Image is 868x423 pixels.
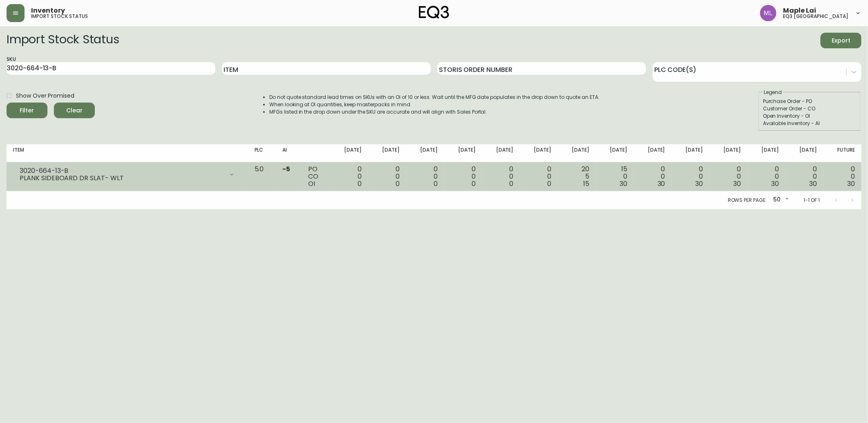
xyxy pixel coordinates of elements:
span: 0 [358,179,362,188]
div: 20 5 [564,166,589,188]
th: [DATE] [520,144,558,162]
div: 3020-664-13-B [20,167,224,175]
th: Item [7,144,248,162]
span: OI [308,179,315,188]
div: Open Inventory - OI [763,112,856,120]
legend: Legend [763,89,783,96]
span: 30 [809,179,817,188]
span: -5 [282,164,290,174]
div: 0 0 [451,166,476,188]
span: 30 [733,179,741,188]
h2: Import Stock Status [7,33,119,48]
span: 30 [696,179,703,188]
div: Customer Order - CO [763,105,856,112]
span: Maple Lai [783,7,816,14]
div: 0 0 [489,166,514,188]
th: [DATE] [406,144,444,162]
th: [DATE] [331,144,369,162]
span: 30 [771,179,779,188]
div: Purchase Order - PO [763,98,856,105]
td: 5.0 [248,162,276,191]
span: 0 [510,179,514,188]
th: [DATE] [785,144,823,162]
span: Show Over Promised [16,92,74,100]
th: [DATE] [747,144,785,162]
div: 0 0 [754,166,779,188]
div: PLANK SIDEBOARD DR SLAT- WLT [20,175,224,182]
span: Clear [60,105,88,116]
li: When looking at OI quantities, keep masterpacks in mind. [269,101,600,108]
div: 0 0 [337,166,362,188]
th: [DATE] [368,144,406,162]
div: 0 0 [830,166,855,188]
img: logo [419,6,449,19]
div: 0 0 [375,166,400,188]
th: [DATE] [444,144,482,162]
span: 0 [396,179,400,188]
th: AI [276,144,302,162]
div: 0 0 [640,166,665,188]
button: Clear [54,103,95,118]
h5: eq3 [GEOGRAPHIC_DATA] [783,14,848,19]
div: 0 0 [678,166,703,188]
th: Future [823,144,861,162]
img: 61e28cffcf8cc9f4e300d877dd684943 [760,5,776,21]
p: 1-1 of 1 [803,197,820,204]
th: [DATE] [482,144,520,162]
div: 0 0 [716,166,741,188]
th: [DATE] [634,144,672,162]
span: 0 [472,179,476,188]
li: MFGs listed in the drop down under the SKU are accurate and will align with Sales Portal. [269,108,600,116]
div: Available Inventory - AI [763,120,856,127]
button: Export [821,33,861,48]
h5: import stock status [31,14,88,19]
div: 0 0 [413,166,438,188]
div: 3020-664-13-BPLANK SIDEBOARD DR SLAT- WLT [13,166,242,184]
span: 30 [620,179,627,188]
span: 30 [658,179,665,188]
div: 0 0 [527,166,552,188]
span: 0 [547,179,551,188]
button: Filter [7,103,47,118]
div: 15 0 [602,166,627,188]
th: [DATE] [596,144,634,162]
div: 50 [770,193,790,207]
div: 0 0 [792,166,817,188]
th: PLC [248,144,276,162]
th: [DATE] [558,144,596,162]
th: [DATE] [672,144,710,162]
p: Rows per page: [728,197,767,204]
span: Inventory [31,7,65,14]
li: Do not quote standard lead times on SKUs with an OI of 10 or less. Wait until the MFG date popula... [269,94,600,101]
span: 0 [434,179,438,188]
span: 15 [583,179,589,188]
span: 30 [847,179,855,188]
th: [DATE] [710,144,748,162]
div: PO CO [308,166,324,188]
span: Export [827,36,855,46]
